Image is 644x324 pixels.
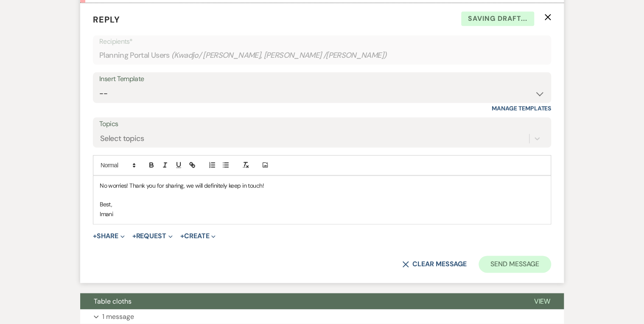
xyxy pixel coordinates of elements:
[99,36,545,47] p: Recipients*
[94,296,132,305] span: Table cloths
[80,309,564,324] button: 1 message
[132,233,136,239] span: +
[99,73,545,85] div: Insert Template
[180,233,184,239] span: +
[492,104,551,112] a: Manage Templates
[102,311,134,322] p: 1 message
[180,233,216,239] button: Create
[520,293,564,309] button: View
[100,209,544,219] p: Imani
[402,261,467,268] button: Clear message
[80,293,520,309] button: Table cloths
[93,233,97,239] span: +
[100,200,544,209] p: Best,
[99,47,545,64] div: Planning Portal Users
[93,233,125,239] button: Share
[100,181,544,190] p: No worries! Thank you for sharing, we will definitely keep in touch!
[93,14,120,25] span: Reply
[99,118,545,130] label: Topics
[479,256,551,273] button: Send Message
[461,11,534,26] span: Saving draft...
[100,132,144,144] div: Select topics
[171,50,387,61] span: ( Kwadjo/ [PERSON_NAME], [PERSON_NAME] /[PERSON_NAME] )
[534,296,550,305] span: View
[132,233,173,239] button: Request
